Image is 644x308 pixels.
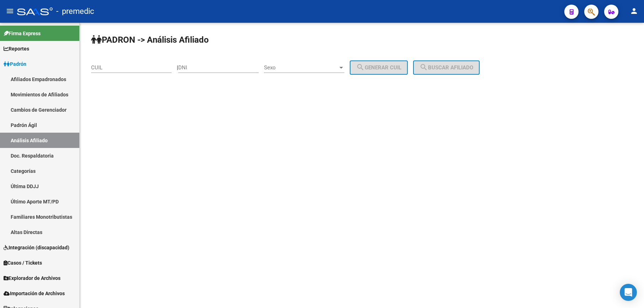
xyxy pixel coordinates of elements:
span: Buscar afiliado [419,64,473,71]
button: Generar CUIL [350,60,408,75]
span: - premedic [56,4,94,19]
strong: PADRON -> Análisis Afiliado [91,35,209,45]
span: Importación de Archivos [4,290,65,297]
mat-icon: person [630,7,638,15]
div: Open Intercom Messenger [620,284,637,301]
mat-icon: search [356,63,365,71]
span: Integración (discapacidad) [4,244,69,251]
button: Buscar afiliado [413,60,480,75]
span: Explorador de Archivos [4,274,60,282]
mat-icon: menu [6,7,14,15]
mat-icon: search [419,63,428,71]
span: Firma Express [4,30,41,37]
span: Sexo [264,64,338,71]
span: Padrón [4,60,26,68]
span: Generar CUIL [356,64,401,71]
span: Casos / Tickets [4,259,42,267]
div: | [177,64,413,71]
span: Reportes [4,45,29,53]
